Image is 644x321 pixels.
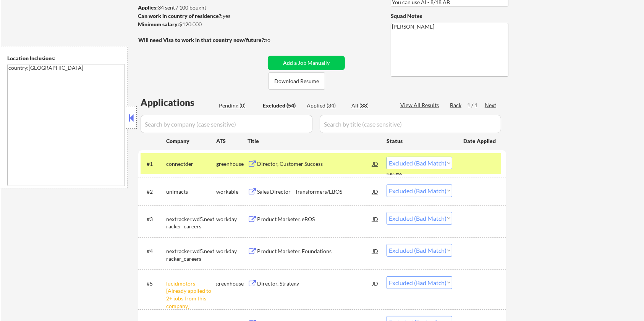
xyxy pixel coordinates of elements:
div: Company [166,137,216,145]
div: #1 [147,160,160,168]
input: Search by company (case sensitive) [141,115,312,133]
div: no [264,36,286,44]
div: Sales Director - Transformers/EBOS [257,188,372,196]
div: Status [387,134,452,148]
div: JD [372,212,379,226]
div: View All Results [400,101,441,109]
div: #5 [147,280,160,287]
div: Applications [141,98,216,107]
div: #3 [147,215,160,223]
div: ATS [216,137,248,145]
div: Director, Strategy [257,280,372,287]
div: Product Marketer, eBOS [257,215,372,223]
div: All (88) [351,102,390,109]
strong: Can work in country of residence?: [138,13,223,19]
div: Back [450,101,462,109]
div: workday [216,247,248,255]
div: JD [372,244,379,258]
div: Excluded (54) [263,102,301,109]
div: greenhouse [216,160,248,168]
div: JD [372,276,379,290]
div: 1 / 1 [467,101,485,109]
div: yes [138,12,263,20]
div: #2 [147,188,160,196]
button: Add a Job Manually [268,56,345,70]
div: 34 sent / 100 bought [138,4,265,11]
div: Pending (0) [219,102,257,109]
div: unimacts [166,188,216,196]
div: Squad Notes [391,12,508,20]
div: Location Inclusions: [7,55,125,62]
div: Director, Customer Success [257,160,372,168]
div: $120,000 [138,21,265,28]
strong: Minimum salary: [138,21,179,27]
div: nextracker.wd5.nextracker_careers [166,247,216,262]
div: nextracker.wd5.nextracker_careers [166,215,216,230]
div: success [387,170,417,177]
button: Download Resume [269,72,325,90]
div: Title [248,137,379,145]
div: lucidmotors [Already applied to 2+ jobs from this company] [166,280,216,310]
div: Date Applied [463,137,497,145]
div: #4 [147,247,160,255]
input: Search by title (case sensitive) [320,115,501,133]
div: JD [372,185,379,198]
div: Next [485,101,497,109]
div: connectder [166,160,216,168]
div: workday [216,215,248,223]
div: greenhouse [216,280,248,287]
div: JD [372,157,379,170]
strong: Will need Visa to work in that country now/future?: [138,37,265,43]
div: workable [216,188,248,196]
strong: Applies: [138,4,158,11]
div: Product Marketer, Foundations [257,247,372,255]
div: Applied (34) [307,102,345,109]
